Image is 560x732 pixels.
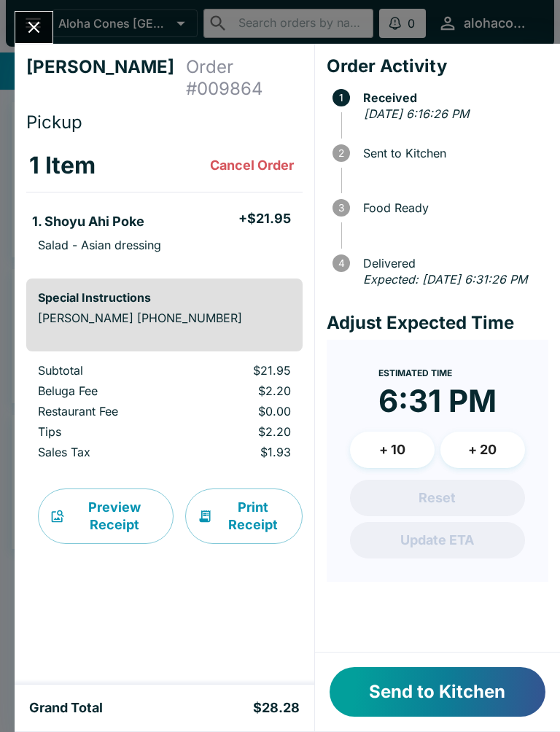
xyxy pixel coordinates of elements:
[38,311,291,325] p: [PERSON_NAME] [PHONE_NUMBER]
[356,201,548,214] span: Food Ready
[330,667,545,717] button: Send to Kitchen
[186,56,303,100] h4: Order # 009864
[38,404,172,418] p: Restaurant Fee
[38,488,174,544] button: Preview Receipt
[26,363,303,465] table: orders table
[440,432,525,468] button: + 20
[29,699,103,717] h5: Grand Total
[38,445,172,459] p: Sales Tax
[195,445,291,459] p: $1.93
[38,383,172,398] p: Beluga Fee
[38,363,172,378] p: Subtotal
[327,55,548,77] h4: Order Activity
[195,383,291,398] p: $2.20
[26,56,186,100] h4: [PERSON_NAME]
[195,404,291,418] p: $0.00
[350,432,435,468] button: + 10
[338,202,344,214] text: 3
[338,147,344,159] text: 2
[38,424,172,439] p: Tips
[204,151,300,180] button: Cancel Order
[195,424,291,439] p: $2.20
[339,92,343,104] text: 1
[356,91,548,104] span: Received
[185,488,303,544] button: Print Receipt
[195,363,291,378] p: $21.95
[38,238,161,252] p: Salad - Asian dressing
[253,699,300,717] h5: $28.28
[29,151,96,180] h3: 1 Item
[327,312,548,334] h4: Adjust Expected Time
[356,257,548,270] span: Delivered
[356,147,548,160] span: Sent to Kitchen
[26,112,82,133] span: Pickup
[32,213,144,230] h5: 1. Shoyu Ahi Poke
[378,367,452,378] span: Estimated Time
[38,290,291,305] h6: Special Instructions
[363,272,527,287] em: Expected: [DATE] 6:31:26 PM
[15,12,52,43] button: Close
[364,106,469,121] em: [DATE] 6:16:26 PM
[378,382,497,420] time: 6:31 PM
[26,139,303,267] table: orders table
[238,210,291,227] h5: + $21.95
[338,257,344,269] text: 4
